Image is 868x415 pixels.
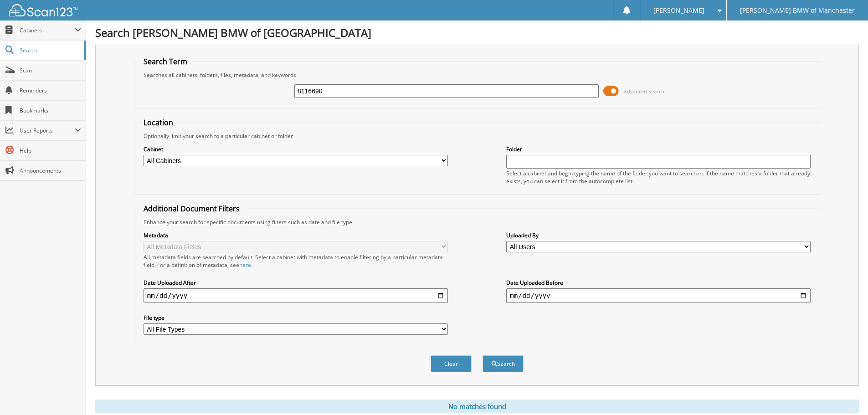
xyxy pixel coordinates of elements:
label: File type [144,314,448,322]
legend: Additional Document Filters [139,204,244,214]
label: Folder [506,145,811,153]
span: Announcements [20,167,81,174]
span: Reminders [20,87,81,94]
a: here [239,261,251,269]
legend: Location [139,118,178,128]
input: start [144,288,448,303]
label: Uploaded By [506,231,811,239]
img: scan123-logo-white.svg [9,4,77,16]
button: Clear [431,355,472,372]
label: Metadata [144,231,448,239]
div: Select a cabinet and begin typing the name of the folder you want to search in. If the name match... [506,169,811,185]
div: Searches all cabinets, folders, files, metadata, and keywords [139,71,815,79]
div: Enhance your search for specific documents using filters such as date and file type. [139,218,815,226]
span: Bookmarks [20,107,81,114]
span: Advanced Search [624,88,664,95]
span: Cabinets [20,26,75,34]
span: Scan [20,67,81,74]
button: Search [483,355,524,372]
span: [PERSON_NAME] BMW of Manchester [740,8,855,13]
div: All metadata fields are searched by default. Select a cabinet with metadata to enable filtering b... [144,253,448,269]
div: Optionally limit your search to a particular cabinet or folder [139,132,815,140]
h1: Search [PERSON_NAME] BMW of [GEOGRAPHIC_DATA] [95,25,859,40]
span: [PERSON_NAME] [653,8,704,13]
div: No matches found [95,400,859,413]
span: Search [20,46,80,54]
span: Help [20,147,81,154]
input: end [506,288,811,303]
span: User Reports [20,127,75,134]
legend: Search Term [139,56,192,67]
label: Date Uploaded Before [506,279,811,287]
label: Cabinet [144,145,448,153]
label: Date Uploaded After [144,279,448,287]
